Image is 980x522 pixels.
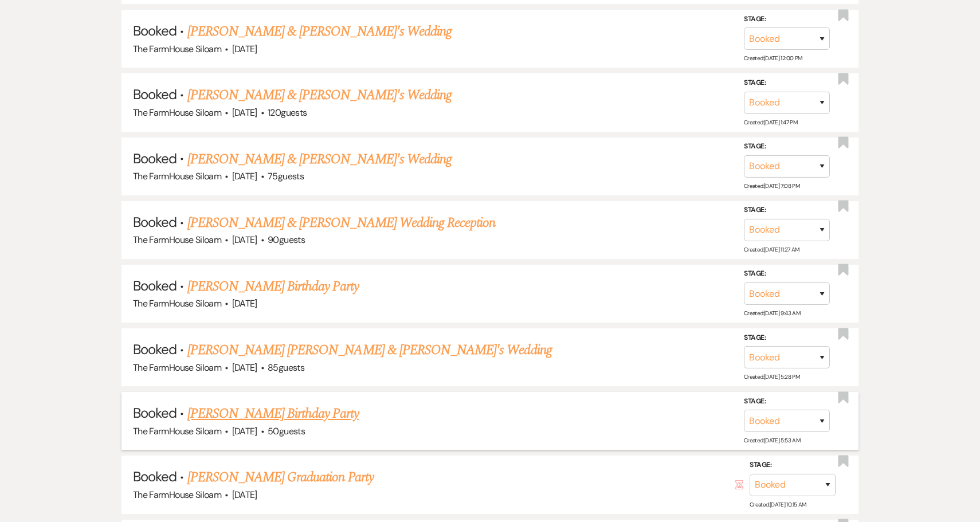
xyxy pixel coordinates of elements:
[187,213,496,233] a: [PERSON_NAME] & [PERSON_NAME] Wedding Reception
[744,395,830,408] label: Stage:
[133,43,221,55] span: The FarmHouse Siloam
[232,297,257,309] span: [DATE]
[744,332,830,344] label: Stage:
[744,13,830,26] label: Stage:
[133,362,221,374] span: The FarmHouse Siloam
[133,213,177,231] span: Booked
[133,85,177,103] span: Booked
[744,54,802,62] span: Created: [DATE] 12:00 PM
[268,234,305,246] span: 90 guests
[187,276,359,297] a: [PERSON_NAME] Birthday Party
[187,467,374,488] a: [PERSON_NAME] Graduation Party
[268,362,304,374] span: 85 guests
[133,277,177,295] span: Booked
[232,170,257,182] span: [DATE]
[187,21,452,42] a: [PERSON_NAME] & [PERSON_NAME]'s Wedding
[744,373,799,380] span: Created: [DATE] 5:28 PM
[187,340,552,360] a: [PERSON_NAME] [PERSON_NAME] & [PERSON_NAME]'s Wedding
[133,107,221,119] span: The FarmHouse Siloam
[232,362,257,374] span: [DATE]
[744,118,797,125] span: Created: [DATE] 1:47 PM
[232,425,257,437] span: [DATE]
[744,140,830,153] label: Stage:
[744,77,830,89] label: Stage:
[750,501,806,508] span: Created: [DATE] 10:15 AM
[750,459,836,472] label: Stage:
[744,204,830,217] label: Stage:
[744,309,800,317] span: Created: [DATE] 9:43 AM
[133,150,177,167] span: Booked
[744,268,830,280] label: Stage:
[744,437,800,444] span: Created: [DATE] 5:53 AM
[133,340,177,358] span: Booked
[268,425,305,437] span: 50 guests
[187,85,452,105] a: [PERSON_NAME] & [PERSON_NAME]'s Wedding
[232,43,257,55] span: [DATE]
[133,22,177,40] span: Booked
[187,149,452,170] a: [PERSON_NAME] & [PERSON_NAME]'s Wedding
[268,170,304,182] span: 75 guests
[133,425,221,437] span: The FarmHouse Siloam
[133,234,221,246] span: The FarmHouse Siloam
[744,182,799,190] span: Created: [DATE] 7:08 PM
[187,403,359,424] a: [PERSON_NAME] Birthday Party
[133,404,177,422] span: Booked
[744,246,799,253] span: Created: [DATE] 11:27 AM
[133,489,221,501] span: The FarmHouse Siloam
[232,234,257,246] span: [DATE]
[133,297,221,309] span: The FarmHouse Siloam
[232,107,257,119] span: [DATE]
[133,468,177,485] span: Booked
[133,170,221,182] span: The FarmHouse Siloam
[268,107,307,119] span: 120 guests
[232,489,257,501] span: [DATE]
